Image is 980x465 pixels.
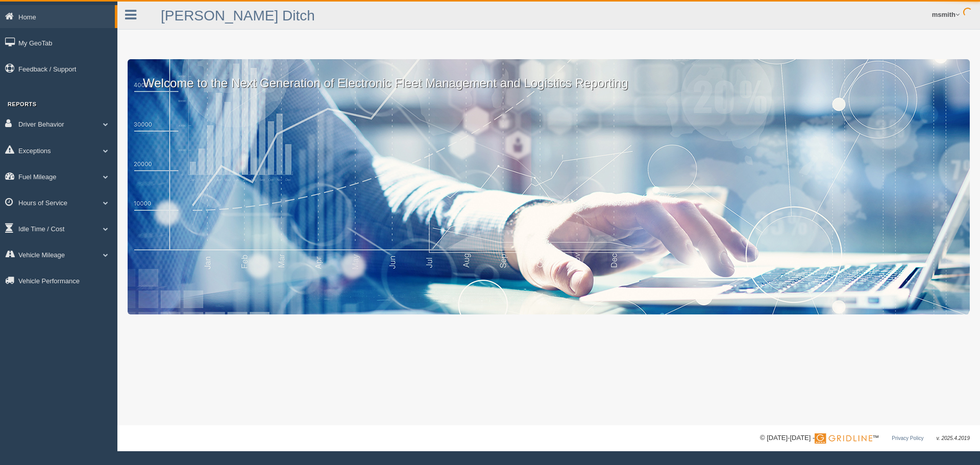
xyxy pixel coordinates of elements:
[937,435,970,441] span: v. 2025.4.2019
[760,433,970,444] div: © [DATE]-[DATE] - ™
[815,433,872,444] img: Gridline
[161,8,315,23] a: [PERSON_NAME] Ditch
[892,435,923,441] a: Privacy Policy
[128,59,970,92] p: Welcome to the Next Generation of Electronic Fleet Management and Logistics Reporting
